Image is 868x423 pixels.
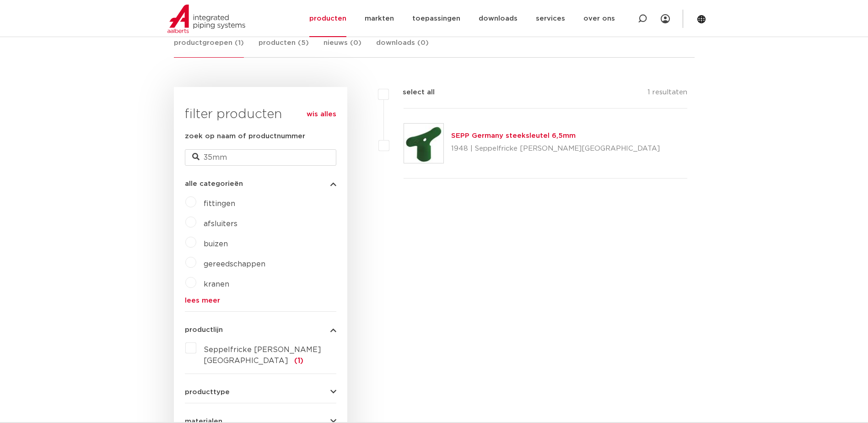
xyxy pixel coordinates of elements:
img: Thumbnail for SEPP Germany steeksleutel 6,5mm [404,124,443,163]
a: buizen [204,240,228,248]
input: zoeken [185,149,336,166]
a: gereedschappen [204,260,265,268]
span: productlijn [185,326,223,333]
a: nieuws (0) [323,38,361,57]
a: lees meer [185,297,336,304]
a: fittingen [204,200,235,207]
p: 1 resultaten [647,87,687,101]
a: afsluiters [204,220,237,228]
h3: filter producten [185,105,336,124]
span: Seppelfricke [PERSON_NAME][GEOGRAPHIC_DATA] [204,346,321,364]
a: productgroepen (1) [174,38,244,58]
label: select all [389,87,435,98]
button: producttype [185,389,336,396]
a: downloads (0) [376,38,429,57]
a: SEPP Germany steeksleutel 6,5mm [451,132,576,139]
span: (1) [294,357,303,364]
label: zoek op naam of productnummer [185,131,305,142]
button: productlijn [185,326,336,333]
p: 1948 | Seppelfricke [PERSON_NAME][GEOGRAPHIC_DATA] [451,141,660,156]
a: kranen [204,281,229,288]
a: wis alles [307,109,336,120]
a: producten (5) [259,38,309,57]
span: producttype [185,389,230,396]
span: alle categorieën [185,180,243,187]
button: alle categorieën [185,180,336,187]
